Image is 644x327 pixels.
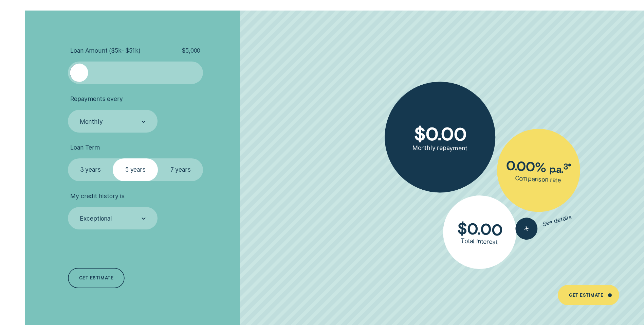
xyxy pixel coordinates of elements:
[68,158,113,181] label: 3 years
[70,192,124,200] span: My credit history is
[80,215,112,222] div: Exceptional
[68,268,125,288] a: Get estimate
[70,47,140,54] span: Loan Amount ( $5k - $51k )
[541,213,572,228] span: See details
[113,158,158,181] label: 5 years
[558,285,619,305] a: Get Estimate
[80,118,103,125] div: Monthly
[70,144,100,151] span: Loan Term
[513,206,574,242] button: See details
[182,47,200,54] span: $ 5,000
[70,95,123,103] span: Repayments every
[158,158,203,181] label: 7 years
